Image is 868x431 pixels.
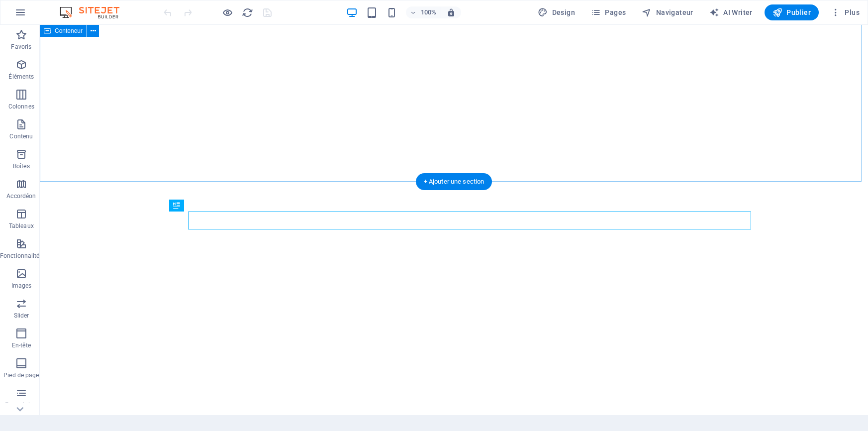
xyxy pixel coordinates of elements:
[772,7,811,17] span: Publier
[6,192,36,200] p: Accordéon
[221,6,233,18] button: Cliquez ici pour quitter le mode Aperçu et poursuivre l'édition.
[8,103,34,110] p: Colonnes
[8,73,34,81] p: Éléments
[14,312,29,320] p: Slider
[13,162,30,170] p: Boîtes
[406,6,441,18] button: 100%
[57,6,132,18] img: Editor Logo
[831,7,860,17] span: Plus
[534,4,579,20] div: Design (Ctrl+Alt+Y)
[447,8,456,17] i: Lors du redimensionnement, ajuster automatiquement le niveau de zoom en fonction de l'appareil sé...
[9,222,34,230] p: Tableaux
[765,4,819,20] button: Publier
[241,6,253,18] button: reload
[587,4,630,20] button: Pages
[11,282,32,290] p: Images
[709,7,753,17] span: AI Writer
[591,7,626,17] span: Pages
[638,4,697,20] button: Navigateur
[416,173,492,190] div: + Ajouter une section
[3,371,39,379] p: Pied de page
[534,4,579,20] button: Design
[827,4,864,20] button: Plus
[421,6,437,18] h6: 100%
[55,28,83,34] span: Conteneur
[12,341,31,349] p: En-tête
[705,4,757,20] button: AI Writer
[11,43,31,51] p: Favoris
[5,401,38,409] p: Formulaires
[642,7,693,17] span: Navigateur
[242,7,253,18] i: Actualiser la page
[538,7,575,17] span: Design
[9,132,33,140] p: Contenu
